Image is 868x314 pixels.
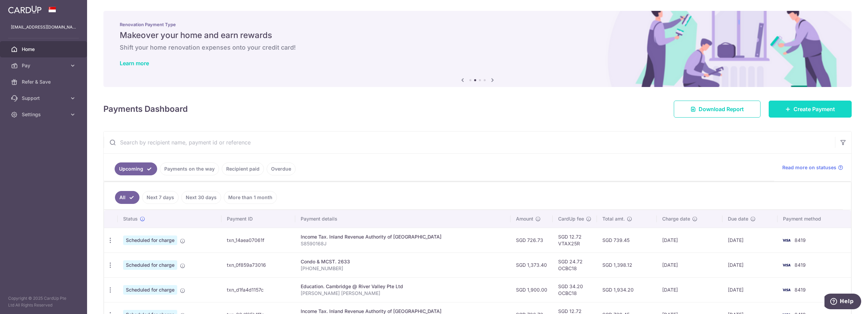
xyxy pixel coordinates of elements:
span: Total amt. [602,215,625,222]
span: Create Payment [794,105,835,113]
td: SGD 34.20 OCBC18 [553,277,597,302]
span: 8419 [795,262,806,268]
h4: Payments Dashboard [103,103,188,115]
img: Bank Card [780,236,793,244]
td: txn_14aea07061f [221,228,295,252]
span: Scheduled for charge [123,260,177,270]
span: Read more on statuses [782,164,836,171]
td: SGD 726.73 [511,228,553,252]
a: Download Report [674,101,761,118]
a: Create Payment [769,101,852,118]
a: Payments on the way [160,162,219,175]
a: Next 30 days [181,191,221,204]
span: Pay [22,62,67,69]
a: Overdue [267,162,296,175]
p: S8590168J [301,240,505,247]
iframe: Opens a widget where you can find more information [824,294,861,311]
td: [DATE] [657,277,722,302]
img: CardUp [8,5,41,14]
td: [DATE] [722,277,778,302]
td: SGD 1,934.20 [597,277,657,302]
span: 8419 [795,287,806,293]
td: SGD 12.72 VTAX25R [553,228,597,252]
input: Search by recipient name, payment id or reference [104,132,835,153]
td: SGD 24.72 OCBC18 [553,252,597,277]
a: Learn more [120,60,149,67]
a: All [115,191,139,204]
span: Support [22,95,67,102]
td: SGD 1,398.12 [597,252,657,277]
th: Payment method [778,210,851,228]
p: [PERSON_NAME] [PERSON_NAME] [301,290,505,297]
div: Condo & MCST. 2633 [301,258,505,265]
h6: Shift your home renovation expenses onto your credit card! [120,43,835,52]
p: [PHONE_NUMBER] [301,265,505,272]
th: Payment ID [221,210,295,228]
span: Charge date [662,215,690,222]
span: Settings [22,111,67,118]
img: Renovation banner [103,11,852,87]
td: [DATE] [657,228,722,252]
td: txn_d1fa4d1157c [221,277,295,302]
th: Payment details [295,210,511,228]
img: Bank Card [780,286,793,294]
td: SGD 1,900.00 [511,277,553,302]
td: [DATE] [722,228,778,252]
a: Read more on statuses [782,164,843,171]
td: SGD 739.45 [597,228,657,252]
a: Upcoming [115,162,157,175]
td: [DATE] [657,252,722,277]
span: Home [22,46,67,53]
span: CardUp fee [558,215,584,222]
span: Amount [516,215,533,222]
p: Renovation Payment Type [120,22,835,27]
a: Next 7 days [142,191,179,204]
a: More than 1 month [224,191,277,204]
span: Scheduled for charge [123,235,177,245]
img: Bank Card [780,261,793,269]
p: [EMAIL_ADDRESS][DOMAIN_NAME] [11,24,76,31]
span: Download Report [699,105,744,113]
td: txn_0f859a73016 [221,252,295,277]
a: Recipient paid [222,162,264,175]
div: Income Tax. Inland Revenue Authority of [GEOGRAPHIC_DATA] [301,233,505,240]
span: Status [123,215,138,222]
span: Due date [728,215,748,222]
td: [DATE] [722,252,778,277]
span: 8419 [795,237,806,243]
h5: Makeover your home and earn rewards [120,30,835,41]
span: Refer & Save [22,78,67,85]
div: Education. Cambridge @ River Valley Pte Ltd [301,283,505,290]
span: Scheduled for charge [123,285,177,295]
td: SGD 1,373.40 [511,252,553,277]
